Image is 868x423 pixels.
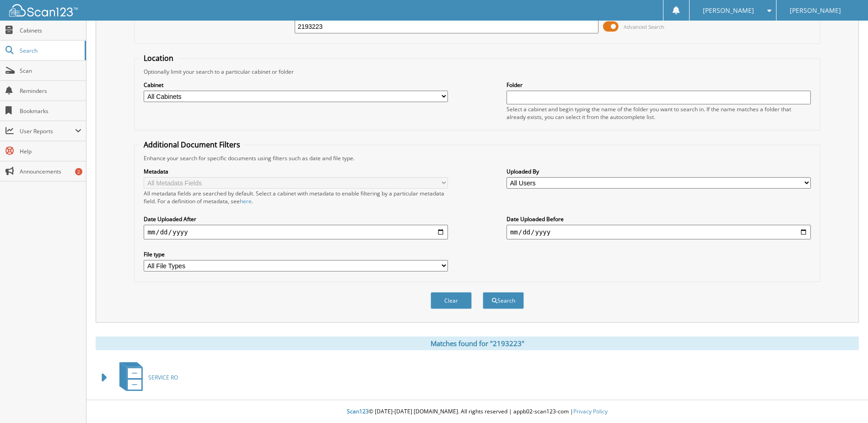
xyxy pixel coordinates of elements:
[20,67,81,75] span: Scan
[139,140,245,150] legend: Additional Document Filters
[20,107,81,115] span: Bookmarks
[144,168,448,175] label: Metadata
[20,47,80,54] span: Search
[139,53,178,63] legend: Location
[20,168,81,175] span: Announcements
[483,292,524,309] button: Search
[9,4,78,16] img: scan123-logo-white.svg
[96,336,859,350] div: Matches found for "2193223"
[790,8,841,13] span: [PERSON_NAME]
[624,23,664,30] span: Advanced Search
[144,225,448,239] input: start
[20,87,81,95] span: Reminders
[144,215,448,223] label: Date Uploaded After
[431,292,472,309] button: Clear
[139,154,815,162] div: Enhance your search for specific documents using filters such as date and file type.
[240,197,252,205] a: here
[507,215,811,223] label: Date Uploaded Before
[144,81,448,89] label: Cabinet
[703,8,754,13] span: [PERSON_NAME]
[75,168,82,175] div: 2
[507,168,811,175] label: Uploaded By
[20,127,75,135] span: User Reports
[573,407,608,415] a: Privacy Policy
[507,105,811,121] div: Select a cabinet and begin typing the name of the folder you want to search in. If the name match...
[144,250,448,258] label: File type
[507,225,811,239] input: end
[86,401,868,423] div: © [DATE]-[DATE] [DOMAIN_NAME]. All rights reserved | appb02-scan123-com |
[347,407,369,415] span: Scan123
[20,147,81,155] span: Help
[507,81,811,89] label: Folder
[20,27,81,34] span: Cabinets
[139,68,815,76] div: Optionally limit your search to a particular cabinet or folder
[144,190,448,205] div: All metadata fields are searched by default. Select a cabinet with metadata to enable filtering b...
[114,359,178,396] a: SERVICE RO
[148,374,178,381] span: SERVICE RO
